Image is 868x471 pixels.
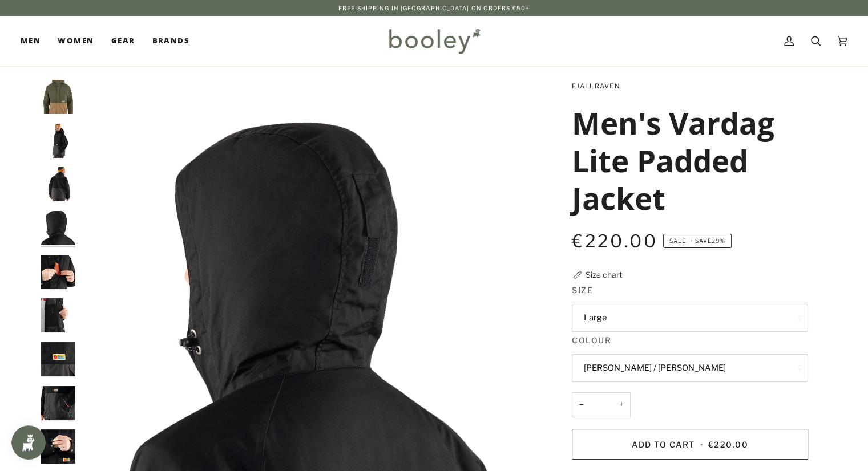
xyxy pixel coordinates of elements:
[41,124,75,158] img: Fjallraven Men's Vardag Lite Padded Jacket - Booley Galway
[708,440,749,449] span: €220.00
[572,284,593,296] span: Size
[572,82,620,90] a: Fjallraven
[41,386,75,420] img: Fjallraven Men's Vardag Lite Padded Jacket - Booley Galway
[11,425,46,460] iframe: Button to open loyalty program pop-up
[41,298,75,332] img: Fjallraven Men's Vardag Lite Padded Jacket - Booley Galway
[21,16,49,66] a: Men
[688,238,695,244] em: •
[103,16,144,66] a: Gear
[111,35,135,47] span: Gear
[572,354,808,382] button: [PERSON_NAME] / [PERSON_NAME]
[572,429,808,460] button: Add to Cart • €220.00
[41,342,75,376] img: Fjallraven Men's Vardag Lite Padded Jacket - Booley Galway
[669,238,686,244] span: Sale
[41,429,75,464] img: Fjallraven Men's Vardag Lite Padded Jacket - Booley Galway
[41,167,75,201] img: Fjallraven Men's Vardag Lite Padded Jacket - Booley Galway
[572,304,808,332] button: Large
[41,211,75,245] img: Fjallraven Men's Vardag Lite Padded Jacket - Booley Galway
[143,16,198,66] a: Brands
[41,80,75,114] img: Fjallraven Men's Vardag Lite Padded Jacket Laurel Green / Buckwheat Brown - Booley Galway
[697,440,705,449] span: •
[632,440,695,449] span: Add to Cart
[41,255,75,289] img: Fjallraven Men's Vardag Lite Padded Jacket - Booley Galway
[612,392,631,418] button: +
[21,35,41,47] span: Men
[572,392,631,418] input: Quantity
[152,35,189,47] span: Brands
[663,234,732,249] span: Save
[49,16,102,66] a: Women
[572,230,657,252] span: €220.00
[572,392,590,418] button: −
[572,334,611,346] span: Colour
[572,104,800,217] h1: Men's Vardag Lite Padded Jacket
[58,35,94,47] span: Women
[338,3,530,13] p: Free Shipping in [GEOGRAPHIC_DATA] on Orders €50+
[384,25,484,58] img: Booley
[586,269,622,281] div: Size chart
[712,238,725,244] span: 29%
